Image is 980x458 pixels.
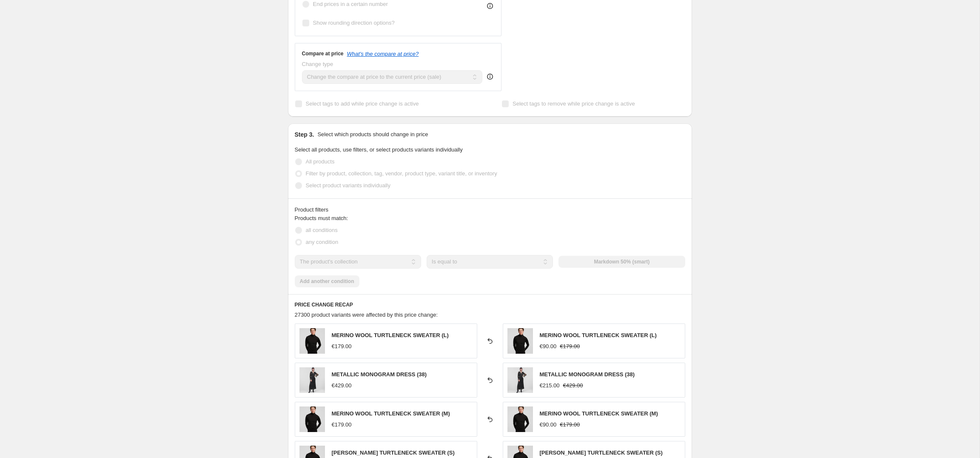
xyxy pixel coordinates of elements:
[332,332,449,338] span: MERINO WOOL TURTLENECK SWEATER (L)
[507,367,533,393] img: 230W1303999_1_80x.jpg
[299,367,325,393] img: 230W1303999_1_80x.jpg
[540,342,557,351] div: €90.00
[306,227,338,233] span: all conditions
[317,130,428,139] p: Select which products should change in price
[507,328,533,354] img: 206M2005999_1_80x.jpg
[302,50,344,57] h3: Compare at price
[540,449,663,456] span: [PERSON_NAME] TURTLENECK SWEATER (S)
[347,51,419,57] button: What's the compare at price?
[560,342,580,351] strike: €179.00
[295,301,685,308] h6: PRICE CHANGE RECAP
[295,312,438,318] span: 27300 product variants were affected by this price change:
[295,206,685,214] div: Product filters
[540,371,635,378] span: METALLIC MONOGRAM DRESS (38)
[332,371,427,378] span: METALLIC MONOGRAM DRESS (38)
[560,421,580,429] strike: €179.00
[295,215,348,221] span: Products must match:
[332,342,352,351] div: €179.00
[299,406,325,432] img: 206M2005999_1_80x.jpg
[540,381,560,390] div: €215.00
[306,100,419,107] span: Select tags to add while price change is active
[332,410,450,417] span: MERINO WOOL TURTLENECK SWEATER (M)
[332,421,352,429] div: €179.00
[313,1,388,7] span: End prices in a certain number
[302,61,333,67] span: Change type
[299,328,325,354] img: 206M2005999_1_80x.jpg
[540,421,557,429] div: €90.00
[295,146,463,153] span: Select all products, use filters, or select products variants individually
[513,100,635,107] span: Select tags to remove while price change is active
[507,406,533,432] img: 206M2005999_1_80x.jpg
[306,170,497,177] span: Filter by product, collection, tag, vendor, product type, variant title, or inventory
[332,449,455,456] span: [PERSON_NAME] TURTLENECK SWEATER (S)
[295,130,314,139] h2: Step 3.
[306,158,335,165] span: All products
[332,381,352,390] div: €429.00
[540,410,658,417] span: MERINO WOOL TURTLENECK SWEATER (M)
[306,239,339,245] span: any condition
[563,381,583,390] strike: €429.00
[486,72,494,81] div: help
[540,332,657,338] span: MERINO WOOL TURTLENECK SWEATER (L)
[306,182,390,189] span: Select product variants individually
[313,20,395,26] span: Show rounding direction options?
